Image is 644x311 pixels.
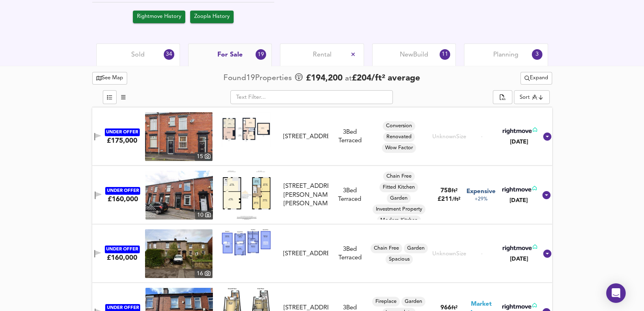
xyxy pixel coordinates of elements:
[493,90,512,104] div: split button
[383,121,415,131] div: Conversion
[401,298,425,305] span: Garden
[372,297,400,307] div: Fireplace
[108,195,138,204] div: £160,000
[195,269,212,278] div: 16
[92,72,128,85] button: See Map
[501,255,537,263] div: [DATE]
[372,298,400,305] span: Fireplace
[532,49,542,60] div: 3
[195,211,213,220] div: 10
[481,251,483,257] span: -
[440,305,451,311] span: 966
[440,188,451,194] span: 758
[383,133,415,141] span: Renovated
[377,215,421,225] div: Modern Kitchen
[223,171,271,220] img: Floorplan
[606,283,626,303] div: Open Intercom Messenger
[432,250,466,258] div: Unknown Size
[256,49,266,60] div: 19
[145,112,212,161] a: property thumbnail 15
[520,94,530,101] div: Sort
[145,171,213,220] a: property thumbnail 10
[283,133,328,141] div: [STREET_ADDRESS]
[542,190,551,200] svg: Show Details
[107,253,137,262] div: £160,000
[145,229,212,278] img: property thumbnail
[92,224,552,283] div: UNDER OFFER£160,000 property thumbnail 16 Floorplan[STREET_ADDRESS]3Bed TerracedChain FreeGardenS...
[387,195,411,202] span: Garden
[105,246,140,253] div: UNDER OFFER
[194,12,230,22] span: Zoopla History
[137,12,181,22] span: Rightmove History
[493,50,518,59] span: Planning
[345,75,352,83] span: at
[377,217,421,224] span: Modern Kitchen
[383,173,415,180] span: Chain Free
[520,72,552,85] div: split button
[105,128,140,136] div: UNDER OFFER
[107,136,137,145] div: £175,000
[383,172,415,181] div: Chain Free
[306,72,343,85] span: £ 194,200
[379,184,418,191] span: Fitted Kitchen
[501,196,537,204] div: [DATE]
[438,196,460,202] span: £ 211
[542,249,552,259] svg: Show Details
[387,194,411,203] div: Garden
[92,107,552,166] div: UNDER OFFER£175,000 property thumbnail 15 Floorplan[STREET_ADDRESS]3Bed TerracedConversionRenovat...
[382,144,416,152] span: Wow Factor
[222,229,271,255] img: Floorplan
[332,128,368,146] div: 3 Bed Terraced
[332,245,368,263] div: 3 Bed Terraced
[284,182,328,208] div: [STREET_ADDRESS][PERSON_NAME][PERSON_NAME]
[404,245,428,252] span: Garden
[383,122,415,130] span: Conversion
[105,187,140,195] div: UNDER OFFER
[133,11,185,23] button: Rightmove History
[514,90,549,104] div: Sort
[371,244,402,253] div: Chain Free
[145,171,213,220] img: property thumbnail
[525,74,548,83] span: Expand
[542,132,552,141] svg: Show Details
[217,50,243,59] span: For Sale
[401,297,425,307] div: Garden
[452,197,460,202] span: / ft²
[382,143,416,153] div: Wow Factor
[373,206,425,213] span: Investment Property
[145,229,212,278] a: property thumbnail 16
[373,204,425,214] div: Investment Property
[195,152,212,161] div: 15
[451,188,458,194] span: ft²
[222,112,271,147] img: Floorplan
[145,112,212,161] img: property thumbnail
[383,132,415,142] div: Renovated
[520,72,552,85] button: Expand
[223,73,294,84] div: Found 19 Propert ies
[379,183,418,192] div: Fitted Kitchen
[352,74,420,83] span: £ 204 / ft² average
[475,196,488,203] span: +29%
[451,305,458,311] span: ft²
[386,254,413,264] div: Spacious
[481,134,483,140] span: -
[371,245,402,252] span: Chain Free
[400,50,428,59] span: New Build
[313,50,332,59] span: Rental
[230,90,393,104] input: Text Filter...
[386,256,413,263] span: Spacious
[283,250,328,258] div: [STREET_ADDRESS]
[96,74,124,83] span: See Map
[92,166,552,224] div: UNDER OFFER£160,000 property thumbnail 10 Floorplan[STREET_ADDRESS][PERSON_NAME][PERSON_NAME]3Bed...
[501,138,537,146] div: [DATE]
[432,133,466,141] div: Unknown Size
[332,187,368,204] div: 3 Bed Terraced
[440,49,450,60] div: 11
[404,244,428,253] div: Garden
[131,50,145,59] span: Sold
[466,187,496,196] span: Expensive
[190,11,234,23] button: Zoopla History
[164,49,174,60] div: 34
